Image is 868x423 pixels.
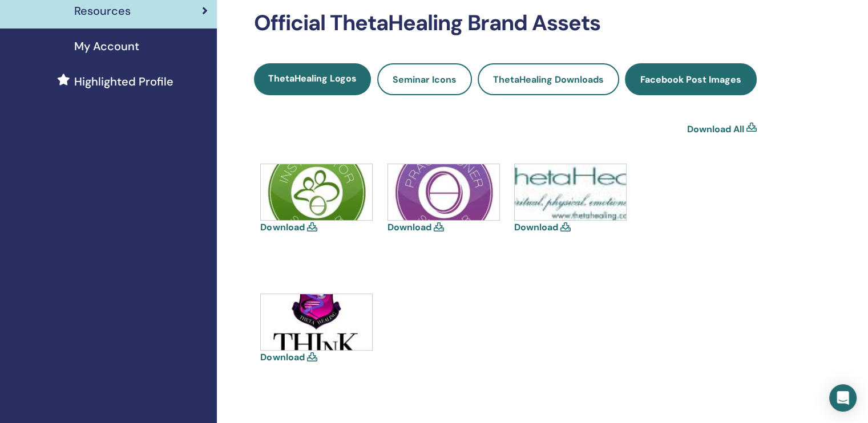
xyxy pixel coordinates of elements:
[829,384,857,412] div: Open Intercom Messenger
[74,38,139,55] span: My Account
[254,63,371,95] a: ThetaHealing Logos
[74,73,173,90] span: Highlighted Profile
[387,221,431,233] a: Download
[625,63,757,95] a: Facebook Post Images
[261,164,372,220] img: icons-instructor.jpg
[261,294,372,350] img: think-shield.jpg
[254,10,757,36] h2: Official ThetaHealing Brand Assets
[377,63,472,95] a: Seminar Icons
[74,2,131,19] span: Resources
[268,72,357,84] span: ThetaHealing Logos
[514,221,558,233] a: Download
[388,164,499,220] img: icons-practitioner.jpg
[687,123,744,136] a: Download All
[260,351,304,363] a: Download
[478,63,619,95] a: ThetaHealing Downloads
[640,74,741,86] span: Facebook Post Images
[493,74,604,86] span: ThetaHealing Downloads
[260,221,304,233] a: Download
[515,164,626,220] img: thetahealing-logo-a-copy.jpg
[393,74,457,86] span: Seminar Icons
